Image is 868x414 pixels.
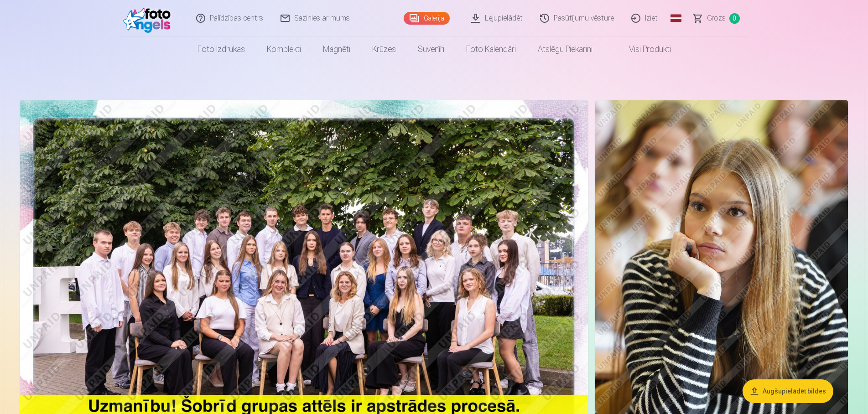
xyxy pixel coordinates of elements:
[256,36,312,62] a: Komplekti
[707,13,726,24] span: Grozs
[361,36,407,62] a: Krūzes
[312,36,361,62] a: Magnēti
[603,36,682,62] a: Visi produkti
[187,36,256,62] a: Foto izdrukas
[404,12,450,25] a: Galerija
[743,379,833,403] button: Augšupielādēt bildes
[123,4,176,33] img: /fa1
[455,36,527,62] a: Foto kalendāri
[527,36,603,62] a: Atslēgu piekariņi
[729,13,740,24] span: 0
[407,36,455,62] a: Suvenīri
